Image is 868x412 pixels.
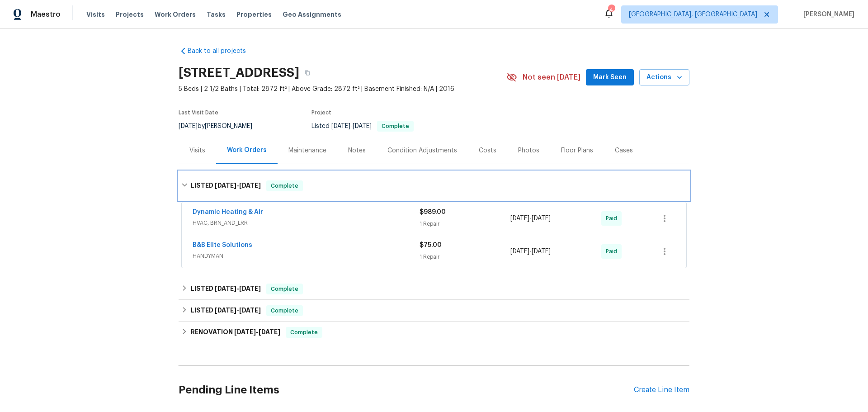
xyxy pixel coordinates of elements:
span: Paid [606,247,621,256]
span: - [510,247,551,256]
span: [DATE] [331,123,350,129]
span: [DATE] [510,248,529,255]
span: [DATE] [510,215,529,222]
a: Back to all projects [179,47,265,56]
span: $989.00 [420,209,446,215]
div: Work Orders [227,146,267,155]
div: 4 [608,5,614,14]
a: B&B Elite Solutions [193,242,252,248]
span: - [510,214,551,223]
span: - [215,285,261,292]
span: [DATE] [239,285,261,292]
span: Complete [267,181,302,190]
span: Visits [86,10,105,19]
span: [DATE] [239,182,261,189]
span: [DATE] [179,123,198,129]
span: Project [311,110,331,115]
div: by [PERSON_NAME] [179,121,263,132]
span: Complete [287,328,321,337]
span: [DATE] [259,329,280,335]
span: [DATE] [532,248,551,255]
span: Properties [236,10,272,19]
span: Last Visit Date [179,110,218,115]
span: Complete [378,123,413,129]
div: 1 Repair [420,219,510,228]
div: LISTED [DATE]-[DATE]Complete [179,278,689,300]
div: Costs [479,146,496,155]
div: RENOVATION [DATE]-[DATE]Complete [179,322,689,343]
div: LISTED [DATE]-[DATE]Complete [179,171,689,200]
span: HANDYMAN [193,251,420,260]
span: $75.00 [420,242,442,248]
h2: Pending Line Items [179,369,634,411]
span: [DATE] [353,123,372,129]
span: Work Orders [155,10,196,19]
span: HVAC, BRN_AND_LRR [193,218,420,227]
div: Create Line Item [634,386,689,394]
span: Projects [116,10,144,19]
div: Maintenance [288,146,326,155]
span: [DATE] [532,215,551,222]
h6: LISTED [191,180,261,191]
span: Complete [267,284,302,294]
button: Copy Address [299,65,316,81]
span: Not seen [DATE] [523,73,580,82]
span: [DATE] [215,307,236,313]
span: [PERSON_NAME] [800,10,854,19]
span: - [331,123,372,129]
div: Floor Plans [561,146,593,155]
span: - [215,307,261,313]
h6: RENOVATION [191,327,280,338]
span: Geo Assignments [283,10,341,19]
span: [GEOGRAPHIC_DATA], [GEOGRAPHIC_DATA] [629,10,757,19]
span: Paid [606,214,621,223]
div: Photos [518,146,539,155]
div: Visits [189,146,205,155]
div: Notes [348,146,366,155]
span: - [234,329,280,335]
button: Actions [639,69,689,86]
h6: LISTED [191,305,261,316]
span: [DATE] [215,285,236,292]
div: Cases [615,146,633,155]
div: 1 Repair [420,252,510,261]
span: Tasks [207,11,226,18]
h2: [STREET_ADDRESS] [179,68,299,77]
span: [DATE] [234,329,256,335]
span: Maestro [31,10,61,19]
span: Complete [267,306,302,315]
span: [DATE] [215,182,236,189]
span: Listed [311,123,414,129]
h6: LISTED [191,284,261,294]
button: Mark Seen [586,69,634,86]
span: [DATE] [239,307,261,313]
a: Dynamic Heating & Air [193,209,263,215]
span: Actions [646,72,682,83]
div: Condition Adjustments [387,146,457,155]
span: - [215,182,261,189]
div: LISTED [DATE]-[DATE]Complete [179,300,689,322]
span: Mark Seen [593,72,627,83]
span: 5 Beds | 2 1/2 Baths | Total: 2872 ft² | Above Grade: 2872 ft² | Basement Finished: N/A | 2016 [179,85,506,94]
